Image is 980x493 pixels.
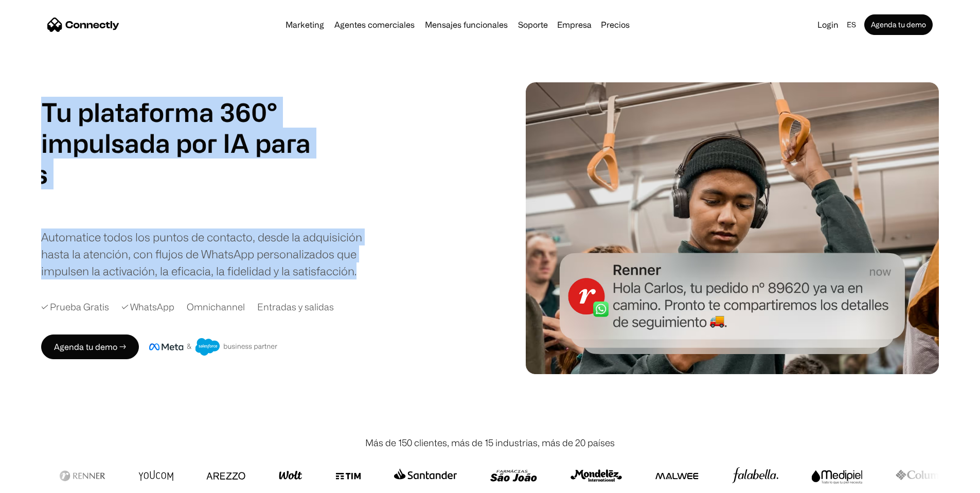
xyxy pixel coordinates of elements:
div: Automatice todos los puntos de contacto, desde la adquisición hasta la atención, con flujos de Wh... [41,228,365,279]
img: Insignia de socio comercial de Meta y Salesforce. [149,338,278,356]
a: Mensajes funcionales [421,21,512,29]
div: Empresa [554,17,595,32]
div: Entradas y salidas [257,300,334,314]
a: Agentes comerciales [330,21,419,29]
a: Login [813,17,843,32]
aside: Language selected: Español [10,474,62,489]
div: carousel [41,159,278,220]
div: Empresa [557,17,592,32]
a: Soporte [514,21,552,29]
div: ✓ Prueba Gratis [41,300,109,314]
ul: Language list [21,475,62,489]
a: Agenda tu demo [864,14,933,35]
div: Más de 150 clientes, más de 15 industrias, más de 20 países [365,436,615,450]
div: Omnichannel [187,300,245,314]
a: home [47,17,119,32]
a: Agenda tu demo → [41,334,139,359]
div: es [843,17,862,32]
h1: Tu plataforma 360° impulsada por IA para [41,97,311,159]
a: Precios [597,21,634,29]
div: ✓ WhatsApp [121,300,174,314]
div: es [847,17,856,32]
a: Marketing [281,21,328,29]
